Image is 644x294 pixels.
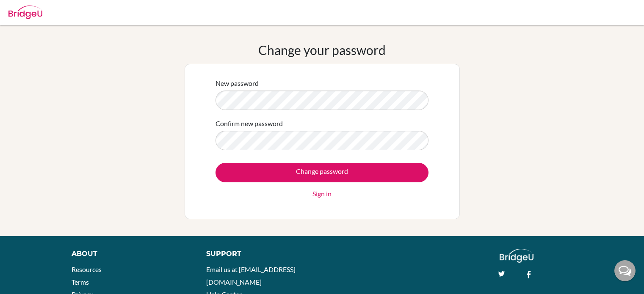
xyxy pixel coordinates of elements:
[206,249,313,259] div: Support
[206,265,296,286] a: Email us at [EMAIL_ADDRESS][DOMAIN_NAME]
[216,118,283,129] label: Confirm new password
[216,78,259,88] label: New password
[72,249,187,259] div: About
[258,42,386,58] h1: Change your password
[72,265,102,273] a: Resources
[216,163,428,182] input: Change password
[500,249,534,263] img: logo_white@2x-f4f0deed5e89b7ecb1c2cc34c3e3d731f90f0f143d5ea2071677605dd97b5244.png
[8,5,42,19] img: Bridge-U
[312,189,332,199] a: Sign in
[72,278,89,286] a: Terms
